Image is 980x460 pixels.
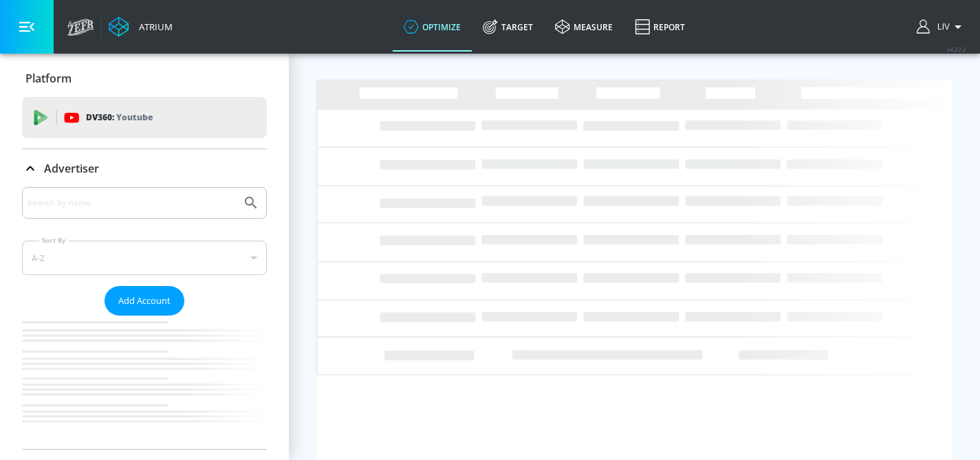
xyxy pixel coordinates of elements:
p: Youtube [116,110,153,124]
p: Advertiser [44,161,99,176]
nav: list of Advertiser [22,316,267,449]
a: Atrium [109,17,173,37]
div: Atrium [133,21,173,33]
div: Platform [22,59,267,98]
div: A-Z [22,241,267,275]
button: Liv [917,19,966,35]
a: Report [624,2,696,52]
span: login as: liv.ho@zefr.com [932,22,950,32]
input: Search by name [28,194,236,212]
a: Target [472,2,544,52]
a: measure [544,2,624,52]
span: Add Account [118,293,171,309]
div: Advertiser [22,149,267,188]
span: v 4.22.2 [947,45,966,53]
label: Sort By [39,236,69,245]
a: optimize [393,2,472,52]
p: DV360: [86,110,153,125]
div: DV360: Youtube [22,97,267,138]
p: Platform [25,71,72,86]
button: Add Account [105,286,184,316]
div: Advertiser [22,187,267,449]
